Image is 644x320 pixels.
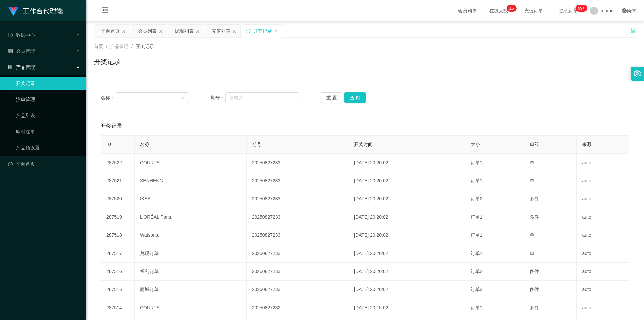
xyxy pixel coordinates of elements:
p: 5 [512,5,514,12]
span: 数据中心 [8,32,35,38]
a: 产品预设置 [16,141,80,154]
a: 注单管理 [16,93,80,106]
img: logo.9652507e.png [8,7,19,16]
span: 订单2 [471,196,483,201]
span: 开奖时间 [354,142,373,147]
div: 开奖记录 [253,25,272,37]
td: auto [577,154,629,172]
i: 图标: close [159,29,163,33]
a: 工作台代理端 [8,8,63,13]
td: 20250827233 [247,263,348,281]
i: 图标: unlock [630,27,636,33]
td: auto [577,226,629,244]
td: 287518 [101,226,135,244]
span: 订单1 [471,214,483,220]
span: 期号 [252,142,261,147]
td: 287515 [101,281,135,299]
td: 商城订单 [135,281,247,299]
sup: 981 [575,5,587,12]
span: 多件 [530,214,539,220]
td: 287514 [101,299,135,317]
i: 图标: setting [634,70,641,77]
span: 订单2 [471,287,483,292]
span: ID [106,142,111,147]
sup: 15 [506,5,516,12]
span: 多件 [530,269,539,274]
input: 请输入 [225,92,299,103]
td: 20250827233 [247,190,348,208]
span: / [131,44,133,49]
td: 287519 [101,208,135,226]
p: 1 [509,5,512,12]
span: 单 [530,178,534,183]
span: / [106,44,107,49]
td: auto [577,190,629,208]
td: 20250827233 [247,154,348,172]
td: auto [577,263,629,281]
span: 多件 [530,196,539,201]
td: L'ORÉAL Paris. [135,208,247,226]
td: 287516 [101,263,135,281]
div: 会员列表 [138,25,157,37]
i: 图标: global [622,8,627,13]
span: 订单1 [471,178,483,183]
td: [DATE] 20:20:02 [348,154,465,172]
td: IKEA. [135,190,247,208]
i: 图标: close [232,29,236,33]
td: [DATE] 20:20:02 [348,208,465,226]
span: 开奖记录 [136,44,154,49]
span: 订单1 [471,160,483,165]
span: 名称 [140,142,149,147]
td: 兑现订单 [135,244,247,263]
span: 名称： [101,94,116,101]
td: 287517 [101,244,135,263]
td: [DATE] 20:20:02 [348,172,465,190]
td: COURTS. [135,154,247,172]
span: 订单2 [471,269,483,274]
span: 单 [530,232,534,238]
td: 20250827233 [247,244,348,263]
span: 在线人数 [486,8,512,13]
span: 单 [530,160,534,165]
span: 订单1 [471,232,483,238]
td: auto [577,244,629,263]
i: 图标: close [122,29,126,33]
h1: 开奖记录 [94,57,121,67]
a: 即时注单 [16,125,80,138]
a: 产品列表 [16,109,80,122]
span: 期号： [211,94,225,101]
span: 开奖记录 [101,122,122,130]
i: 图标: close [274,29,278,33]
td: 20250827233 [247,172,348,190]
td: 20250827233 [247,226,348,244]
td: auto [577,299,629,317]
td: 20250827233 [247,208,348,226]
td: 287520 [101,190,135,208]
span: 多件 [530,305,539,310]
h1: 工作台代理端 [23,0,63,22]
td: auto [577,172,629,190]
td: 20250827233 [247,281,348,299]
button: 重 置 [321,92,342,103]
span: 产品管理 [110,44,129,49]
td: [DATE] 20:20:02 [348,263,465,281]
td: COURTS. [135,299,247,317]
div: 提现列表 [175,25,194,37]
span: 产品管理 [8,64,35,70]
i: 图标: appstore-o [8,65,13,70]
i: 图标: table [8,49,13,53]
span: 订单1 [471,305,483,310]
td: auto [577,208,629,226]
td: 福利订单 [135,263,247,281]
span: 单 [530,250,534,256]
td: SENHENG. [135,172,247,190]
td: [DATE] 20:15:02 [348,299,465,317]
button: 查 询 [344,92,366,103]
td: Watsons. [135,226,247,244]
td: 287521 [101,172,135,190]
td: auto [577,281,629,299]
a: 图标: dashboard平台首页 [8,157,80,171]
td: 287522 [101,154,135,172]
td: [DATE] 20:20:02 [348,226,465,244]
td: [DATE] 20:20:02 [348,190,465,208]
